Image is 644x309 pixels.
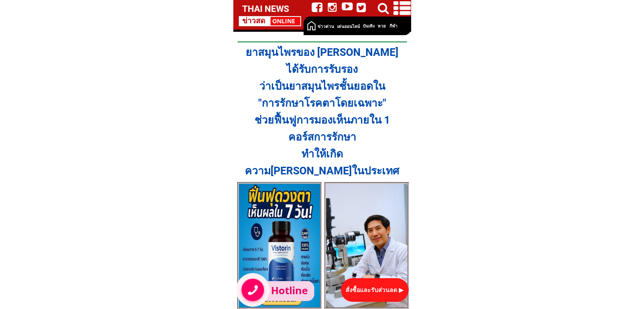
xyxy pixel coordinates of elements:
[242,44,402,179] div: ยาสมุนไพรของ [PERSON_NAME] ได้รับการรับรอง ว่าเป็นยาสมุนไพรชั้นยอดใน "การรักษาโรคตาโดยเฉพาะ" ช่วย...
[378,22,388,29] h3: หวย
[341,278,409,302] p: สั่งซื้อและรับส่วนลด ▶
[242,14,268,27] h3: ข่าวสด
[272,17,301,26] h3: ONLINE
[318,23,335,30] h3: ข่าวด่วน
[242,2,299,17] h3: THAI NEWS
[337,23,361,30] h3: เด่นออนไลน์
[363,22,378,29] h3: บันเทิง
[271,282,312,298] h3: Hotline
[390,22,400,29] h3: กีฬา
